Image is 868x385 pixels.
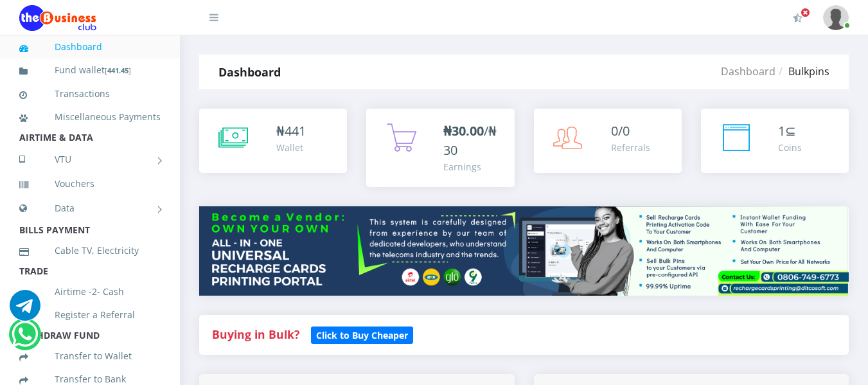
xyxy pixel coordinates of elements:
div: ₦ [276,121,306,141]
a: Vouchers [19,169,161,199]
img: Logo [19,5,96,31]
a: Dashboard [721,64,775,78]
a: Airtime -2- Cash [19,277,161,307]
span: Activate Your Membership [801,8,810,17]
a: Data [19,192,161,224]
strong: Buying in Bulk? [212,327,299,342]
div: ⊆ [778,121,802,141]
span: 0/0 [611,122,630,139]
i: Activate Your Membership [793,13,802,23]
a: Chat for support [12,328,38,350]
b: ₦30.00 [443,122,484,139]
b: 441.45 [107,66,128,75]
a: Transactions [19,79,161,109]
a: Click to Buy Cheaper [311,327,413,342]
img: multitenant_rcp.png [199,206,849,296]
div: Coins [778,141,802,154]
span: /₦30 [443,122,497,159]
a: Transfer to Wallet [19,341,161,371]
a: Dashboard [19,32,161,62]
span: 441 [285,122,306,139]
strong: Dashboard [218,64,281,80]
a: Chat for support [10,300,40,321]
a: Cable TV, Electricity [19,236,161,265]
a: Miscellaneous Payments [19,102,161,132]
a: 0/0 Referrals [534,109,682,173]
li: Bulkpins [775,64,829,79]
div: Wallet [276,141,306,154]
a: ₦30.00/₦30 Earnings [366,109,514,187]
img: User [823,5,849,30]
b: Click to Buy Cheaper [316,329,408,341]
div: Referrals [611,141,650,154]
a: VTU [19,143,161,175]
small: [ ] [105,66,131,75]
a: ₦441 Wallet [199,109,347,173]
div: Earnings [443,160,501,174]
a: Register a Referral [19,300,161,330]
a: Fund wallet[441.45] [19,55,161,85]
span: 1 [778,122,785,139]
